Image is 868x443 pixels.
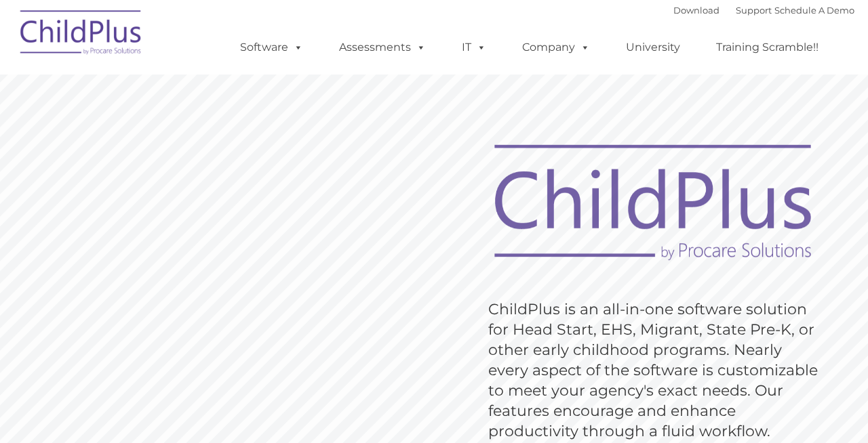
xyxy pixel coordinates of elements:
[325,34,439,61] a: Assessments
[14,1,149,68] img: ChildPlus by Procare Solutions
[673,5,719,16] a: Download
[612,34,694,61] a: University
[703,34,832,61] a: Training Scramble!!
[488,299,825,442] rs-layer: ChildPlus is an all-in-one software solution for Head Start, EHS, Migrant, State Pre-K, or other ...
[673,5,854,16] font: |
[448,34,500,61] a: IT
[736,5,772,16] a: Support
[509,34,604,61] a: Company
[226,34,317,61] a: Software
[774,5,854,16] a: Schedule A Demo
